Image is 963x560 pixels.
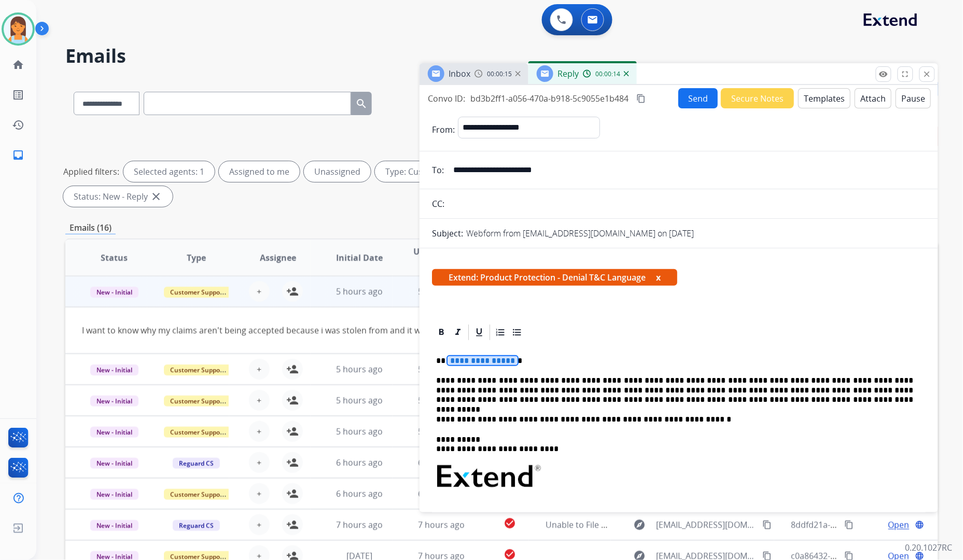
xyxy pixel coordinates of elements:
[286,285,299,298] mat-icon: person_add
[432,269,677,286] span: Extend: Product Protection - Denial T&C Language
[901,69,910,79] mat-icon: fullscreen
[470,93,629,104] span: bd3b2ff1-a056-470a-b918-5c9055e1b484
[304,161,371,182] div: Unassigned
[123,161,215,182] div: Selected agents: 1
[337,251,383,264] span: Initial Date
[337,457,383,468] span: 6 hours ago
[896,88,931,108] button: Pause
[90,458,138,469] span: New - Initial
[678,88,718,108] button: Send
[4,15,33,44] img: avatar
[257,285,261,298] span: +
[249,514,270,535] button: +
[656,271,661,284] button: x
[493,325,508,340] div: Ordered List
[418,488,465,499] span: 6 hours ago
[487,70,512,78] span: 00:00:15
[504,517,516,529] mat-icon: check_circle
[90,520,138,531] span: New - Initial
[90,396,138,407] span: New - Initial
[63,165,119,178] p: Applied filters:
[257,363,261,375] span: +
[249,452,270,473] button: +
[763,520,772,529] mat-icon: content_copy
[82,324,758,337] div: I want to know why my claims aren't being accepted because i was stolen from and it wont accept m...
[923,69,932,79] mat-icon: close
[63,186,173,207] div: Status: New - Reply
[249,421,270,442] button: +
[355,97,368,110] mat-icon: search
[164,287,231,298] span: Customer Support
[173,458,220,469] span: Reguard CS
[798,88,850,108] button: Templates
[636,94,646,103] mat-icon: content_copy
[888,519,910,531] span: Open
[286,519,299,531] mat-icon: person_add
[12,119,24,131] mat-icon: history
[150,190,162,203] mat-icon: close
[257,394,261,407] span: +
[418,426,465,437] span: 5 hours ago
[90,287,138,298] span: New - Initial
[337,363,383,375] span: 5 hours ago
[12,149,24,161] mat-icon: inbox
[449,68,470,79] span: Inbox
[12,89,24,101] mat-icon: list_alt
[249,390,270,411] button: +
[905,541,953,554] p: 0.20.1027RC
[418,395,465,406] span: 5 hours ago
[260,251,296,264] span: Assignee
[286,394,299,407] mat-icon: person_add
[65,221,116,234] p: Emails (16)
[432,227,463,240] p: Subject:
[721,88,794,108] button: Secure Notes
[855,88,891,108] button: Attach
[337,426,383,437] span: 5 hours ago
[466,227,694,240] p: Webform from [EMAIL_ADDRESS][DOMAIN_NAME] on [DATE]
[428,92,465,105] p: Convo ID:
[164,427,231,438] span: Customer Support
[879,69,888,79] mat-icon: remove_red_eye
[337,395,383,406] span: 5 hours ago
[557,68,579,79] span: Reply
[187,251,206,264] span: Type
[546,519,630,530] span: Unable to File a Claim
[450,325,466,340] div: Italic
[509,325,525,340] div: Bullet List
[286,363,299,375] mat-icon: person_add
[634,519,646,531] mat-icon: explore
[164,396,231,407] span: Customer Support
[471,325,487,340] div: Underline
[65,46,938,66] h2: Emails
[791,519,949,530] span: 8ddfd21a-17f6-4669-86da-8098a11d048a
[432,198,444,210] p: CC:
[219,161,300,182] div: Assigned to me
[257,487,261,500] span: +
[249,359,270,380] button: +
[257,456,261,469] span: +
[337,519,383,530] span: 7 hours ago
[164,365,231,375] span: Customer Support
[286,425,299,438] mat-icon: person_add
[257,519,261,531] span: +
[434,325,449,340] div: Bold
[845,520,854,529] mat-icon: content_copy
[657,519,758,531] span: [EMAIL_ADDRESS][DOMAIN_NAME]
[337,488,383,499] span: 6 hours ago
[286,487,299,500] mat-icon: person_add
[249,281,270,302] button: +
[375,161,506,182] div: Type: Customer Support
[173,520,220,531] span: Reguard CS
[164,489,231,500] span: Customer Support
[418,457,465,468] span: 6 hours ago
[249,483,270,504] button: +
[90,365,138,375] span: New - Initial
[595,70,620,78] span: 00:00:14
[90,427,138,438] span: New - Initial
[101,251,128,264] span: Status
[257,425,261,438] span: +
[432,123,455,136] p: From:
[418,363,465,375] span: 5 hours ago
[286,456,299,469] mat-icon: person_add
[337,286,383,297] span: 5 hours ago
